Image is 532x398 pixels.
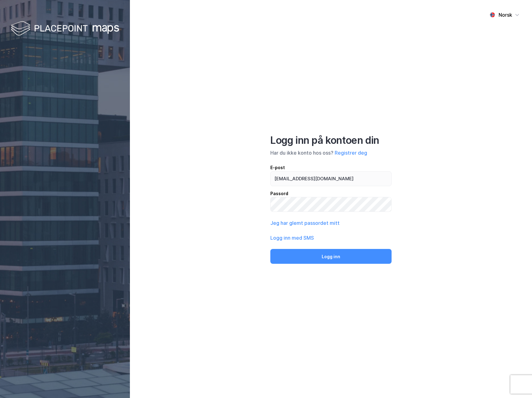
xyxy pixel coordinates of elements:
[270,219,340,227] button: Jeg har glemt passordet mitt
[11,20,119,38] img: logo-white.f07954bde2210d2a523dddb988cd2aa7.svg
[270,149,392,156] div: Har du ikke konto hos oss?
[335,149,367,156] button: Registrer deg
[270,190,392,197] div: Passord
[499,11,512,19] div: Norsk
[270,234,314,242] button: Logg inn med SMS
[270,249,392,264] button: Logg inn
[270,164,392,171] div: E-post
[270,134,392,147] div: Logg inn på kontoen din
